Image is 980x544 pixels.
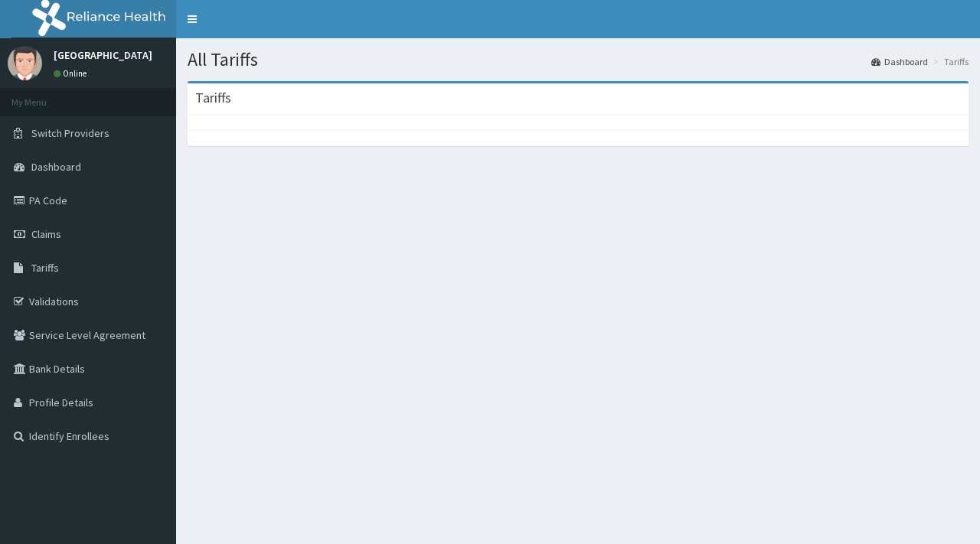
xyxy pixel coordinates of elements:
a: Dashboard [871,55,928,68]
a: Online [54,68,90,79]
h3: Tariffs [195,91,231,105]
span: Tariffs [31,261,59,275]
p: [GEOGRAPHIC_DATA] [54,50,152,60]
img: User Image [8,46,42,80]
span: Switch Providers [31,126,109,140]
span: Claims [31,227,61,241]
li: Tariffs [929,55,969,68]
h1: All Tariffs [188,50,969,70]
span: Dashboard [31,160,81,174]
